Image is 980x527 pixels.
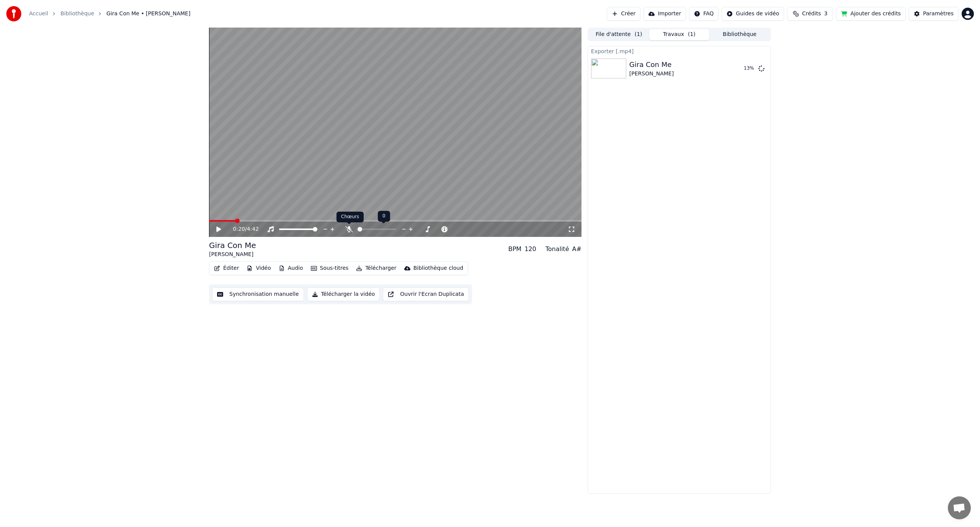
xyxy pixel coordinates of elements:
span: 3 [824,10,828,18]
span: 0:20 [233,225,245,233]
button: File d'attente [589,29,649,40]
span: ( 1 ) [635,31,642,38]
a: Ouvrir le chat [948,496,971,519]
button: FAQ [689,7,719,21]
div: Gira Con Me [629,59,674,70]
button: Paramètres [909,7,959,21]
nav: breadcrumb [29,10,190,18]
button: Guides de vidéo [722,7,784,21]
div: Tonalité [546,245,569,254]
div: / [233,225,252,233]
button: Télécharger [353,263,399,274]
span: 4:42 [247,225,259,233]
button: Ouvrir l'Ecran Duplicata [383,287,469,301]
a: Bibliothèque [60,10,94,18]
div: [PERSON_NAME] [209,251,256,258]
div: Paramètres [923,10,954,18]
button: Éditer [211,263,242,274]
div: [PERSON_NAME] [629,70,674,78]
div: 13 % [744,65,755,72]
button: Ajouter des crédits [836,7,906,21]
span: Crédits [802,10,821,18]
div: 0 [378,211,390,222]
div: Exporter [.mp4] [588,46,771,55]
a: Accueil [29,10,48,18]
div: 120 [524,245,536,254]
div: A# [572,245,581,254]
span: ( 1 ) [688,31,696,38]
button: Bibliothèque [709,29,770,40]
div: Gira Con Me [209,240,256,251]
div: Bibliothèque cloud [413,264,463,272]
button: Travaux [649,29,710,40]
button: Crédits3 [787,7,833,21]
button: Importer [644,7,686,21]
img: youka [6,6,21,21]
div: BPM [508,245,521,254]
button: Vidéo [243,263,274,274]
button: Audio [276,263,306,274]
button: Créer [607,7,640,21]
span: Gira Con Me • [PERSON_NAME] [106,10,190,18]
div: Chœurs [336,212,364,222]
button: Sous-titres [308,263,352,274]
button: Télécharger la vidéo [307,287,380,301]
button: Synchronisation manuelle [212,287,304,301]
